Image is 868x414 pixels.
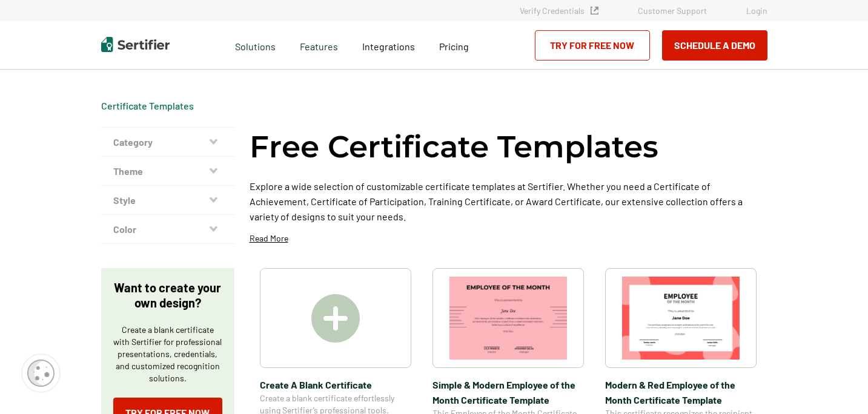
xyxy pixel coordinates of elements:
a: Login [746,5,767,16]
span: Certificate Templates [101,100,194,112]
img: Modern & Red Employee of the Month Certificate Template [622,277,740,360]
button: Category [101,128,234,157]
a: Verify Credentials [520,5,598,16]
span: Features [300,38,338,53]
a: Customer Support [638,5,707,16]
img: Cookie Popup Icon [27,360,55,387]
a: Pricing [439,38,469,53]
p: Read More [250,232,288,245]
img: Verified [591,7,598,15]
button: Schedule a Demo [662,30,767,61]
a: Try for Free Now [535,30,650,61]
span: Solutions [235,38,276,53]
span: Integrations [362,41,415,52]
div: Breadcrumb [101,100,194,112]
span: Simple & Modern Employee of the Month Certificate Template [432,377,584,407]
button: Theme [101,157,234,186]
img: Create A Blank Certificate [311,294,360,343]
img: Sertifier | Digital Credentialing Platform [101,37,170,52]
button: Color [101,215,234,244]
span: Pricing [439,41,469,52]
p: Create a blank certificate with Sertifier for professional presentations, credentials, and custom... [113,324,222,384]
h1: Free Certificate Templates [250,127,658,166]
iframe: Chat Widget [807,356,868,414]
button: Style [101,186,234,215]
a: Integrations [362,38,415,53]
span: Modern & Red Employee of the Month Certificate Template [605,377,757,407]
p: Want to create your own design? [113,280,222,310]
p: Explore a wide selection of customizable certificate templates at Sertifier. Whether you need a C... [250,179,767,224]
img: Simple & Modern Employee of the Month Certificate Template [449,277,567,360]
a: Certificate Templates [101,100,194,111]
span: Create A Blank Certificate [260,377,411,392]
